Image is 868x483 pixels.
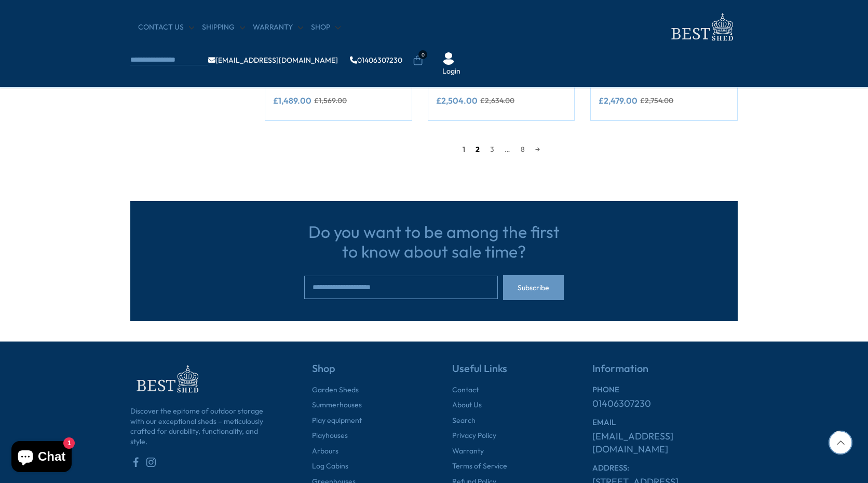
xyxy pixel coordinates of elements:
[599,96,638,105] ins: £2,479.00
[130,362,203,396] img: footer-logo
[470,141,485,157] a: 2
[312,446,338,457] a: Arbours
[592,385,738,394] h6: PHONE
[312,461,348,472] a: Log Cabins
[516,141,530,157] a: 8
[130,406,276,457] p: Discover the epitome of outdoor storage with our exceptional sheds – meticulously crafted for dur...
[452,431,496,441] a: Privacy Policy
[592,418,738,427] h6: EMAIL
[640,97,673,104] del: £2,754.00
[418,50,427,59] span: 0
[457,141,470,157] span: 1
[452,461,507,472] a: Terms of Service
[312,431,348,441] a: Playhouses
[314,97,347,104] del: £1,569.00
[452,446,484,457] a: Warranty
[530,141,545,157] a: →
[413,55,423,66] a: 0
[311,22,341,33] a: Shop
[452,362,556,385] h5: Useful Links
[312,385,359,395] a: Garden Sheds
[350,56,402,64] a: 01406307230
[592,362,738,385] h5: Information
[518,284,549,291] span: Subscribe
[208,56,338,64] a: [EMAIL_ADDRESS][DOMAIN_NAME]
[480,97,514,104] del: £2,634.00
[202,22,245,33] a: Shipping
[499,141,516,157] span: …
[253,22,303,33] a: Warranty
[312,416,362,426] a: Play equipment
[273,96,311,105] ins: £1,489.00
[138,22,194,33] a: CONTACT US
[452,416,476,426] a: Search
[312,400,362,410] a: Summerhouses
[436,96,478,105] ins: £2,504.00
[8,441,75,475] inbox-online-store-chat: Shopify online store chat
[592,397,651,410] a: 01406307230
[592,463,738,473] h6: ADDRESS:
[503,275,564,300] button: Subscribe
[304,222,564,262] h3: Do you want to be among the first to know about sale time?
[452,400,482,410] a: About Us
[442,66,460,77] a: Login
[442,52,455,65] img: User Icon
[312,362,416,385] h5: Shop
[452,385,479,395] a: Contact
[485,141,499,157] a: 3
[592,430,738,456] a: [EMAIL_ADDRESS][DOMAIN_NAME]
[665,10,738,44] img: logo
